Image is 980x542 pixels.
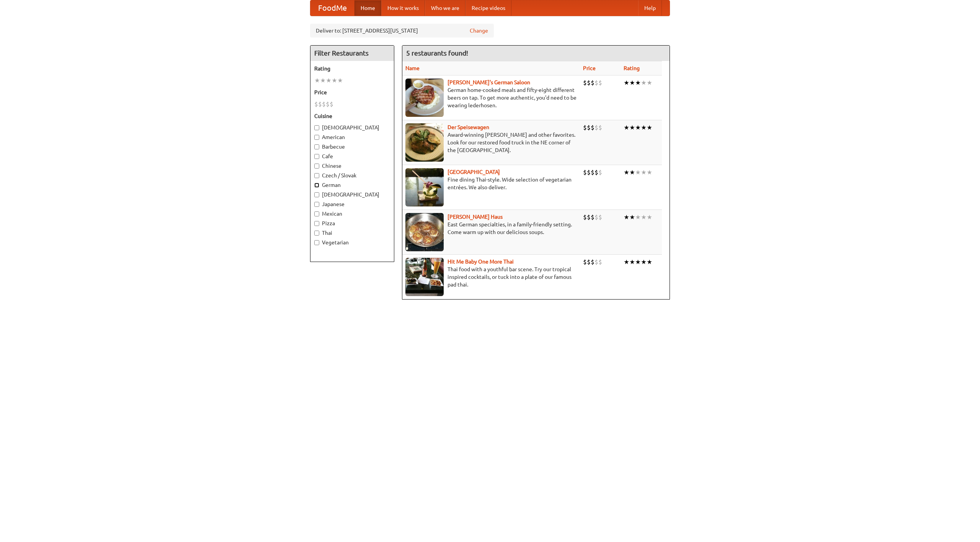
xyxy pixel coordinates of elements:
li: ★ [641,258,647,266]
li: $ [583,79,587,87]
input: [DEMOGRAPHIC_DATA] [314,125,319,130]
li: $ [587,123,591,132]
li: ★ [337,76,343,85]
a: [PERSON_NAME]'s German Saloon [448,79,530,85]
li: $ [587,258,591,266]
input: Vegetarian [314,240,319,245]
a: Rating [624,65,640,71]
img: babythai.jpg [405,258,444,296]
a: Recipe videos [465,0,511,16]
img: speisewagen.jpg [405,123,444,162]
label: Thai [314,229,390,237]
li: ★ [629,213,635,221]
label: Chinese [314,162,390,170]
h5: Cuisine [314,112,390,120]
li: ★ [326,76,332,85]
li: ★ [314,76,320,85]
li: ★ [647,213,652,221]
li: ★ [629,79,635,87]
h5: Rating [314,65,390,72]
a: [PERSON_NAME] Haus [448,214,503,220]
a: Help [638,0,662,16]
a: Home [354,0,381,16]
li: ★ [647,168,652,177]
label: Czech / Slovak [314,172,390,179]
li: ★ [635,258,641,266]
input: Pizza [314,221,319,226]
p: German home-cooked meals and fifty-eight different beers on tap. To get more authentic, you'd nee... [405,86,577,109]
a: Name [405,65,420,71]
li: $ [598,168,602,177]
input: Chinese [314,164,319,169]
li: $ [587,213,591,221]
li: $ [598,213,602,221]
li: $ [583,213,587,221]
a: Der Speisewagen [448,124,489,130]
li: $ [598,79,602,87]
li: $ [583,258,587,266]
h5: Price [314,88,390,96]
li: ★ [647,258,652,266]
img: esthers.jpg [405,79,444,117]
li: ★ [647,123,652,132]
label: German [314,181,390,189]
li: $ [595,123,598,132]
label: [DEMOGRAPHIC_DATA] [314,191,390,198]
li: ★ [641,168,647,177]
input: Thai [314,231,319,236]
p: Fine dining Thai-style. Wide selection of vegetarian entrées. We also deliver. [405,176,577,191]
li: ★ [635,79,641,87]
label: American [314,133,390,141]
li: ★ [641,79,647,87]
li: $ [587,79,591,87]
li: $ [598,258,602,266]
li: ★ [624,168,629,177]
li: ★ [320,76,326,85]
input: Japanese [314,202,319,207]
li: ★ [624,213,629,221]
a: FoodMe [310,0,354,16]
a: [GEOGRAPHIC_DATA] [448,169,500,175]
li: ★ [647,79,652,87]
label: [DEMOGRAPHIC_DATA] [314,124,390,131]
input: Barbecue [314,144,319,149]
li: $ [587,168,591,177]
a: Change [470,27,488,34]
li: ★ [641,123,647,132]
input: Cafe [314,154,319,159]
a: How it works [381,0,425,16]
li: ★ [635,168,641,177]
label: Mexican [314,210,390,218]
li: ★ [629,168,635,177]
li: $ [591,213,595,221]
input: German [314,183,319,188]
h4: Filter Restaurants [310,46,394,61]
li: ★ [624,123,629,132]
li: $ [595,258,598,266]
li: $ [591,258,595,266]
li: $ [322,100,326,108]
input: Czech / Slovak [314,173,319,178]
li: $ [595,79,598,87]
input: Mexican [314,211,319,216]
li: $ [583,123,587,132]
li: $ [595,168,598,177]
li: $ [314,100,318,108]
label: Cafe [314,152,390,160]
a: Hit Me Baby One More Thai [448,259,514,265]
li: ★ [629,123,635,132]
li: ★ [641,213,647,221]
li: ★ [624,258,629,266]
label: Vegetarian [314,239,390,246]
img: satay.jpg [405,168,444,206]
p: East German specialties, in a family-friendly setting. Come warm up with our delicious soups. [405,221,577,236]
label: Barbecue [314,143,390,151]
p: Award-winning [PERSON_NAME] and other favorites. Look for our restored food truck in the NE corne... [405,131,577,154]
input: [DEMOGRAPHIC_DATA] [314,192,319,197]
a: Who we are [425,0,465,16]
